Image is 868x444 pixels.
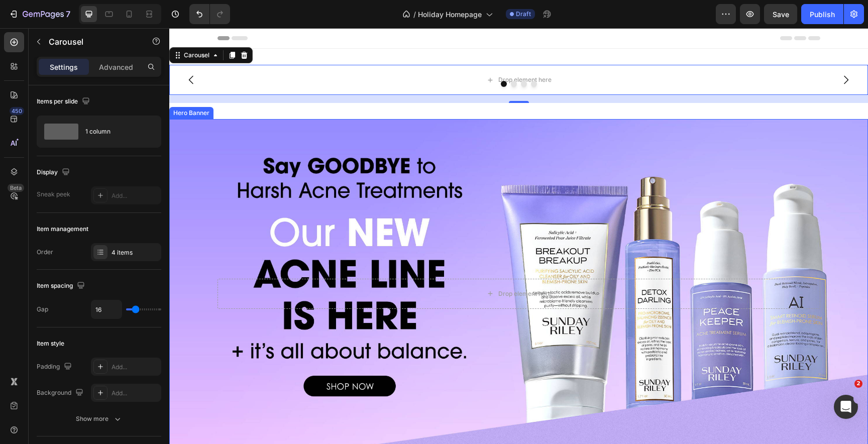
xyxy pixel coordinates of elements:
p: Advanced [99,62,133,72]
div: Order [37,248,53,257]
div: Publish [810,9,835,20]
button: 7 [4,4,75,24]
div: Carousel [13,23,42,32]
iframe: Intercom live chat [834,395,858,419]
div: Hero Banner [2,80,42,89]
button: Dot [352,53,358,59]
button: Dot [332,53,338,59]
div: 1 column [85,120,147,143]
span: Save [773,10,789,19]
div: Drop element here [329,48,382,56]
div: Background [37,386,85,400]
p: Carousel [49,36,134,48]
div: Undo/Redo [189,4,230,24]
div: Add... [112,389,159,398]
div: Item spacing [37,279,87,293]
p: Settings [50,62,78,72]
div: Sneak peek [37,190,70,199]
span: / [413,9,416,20]
div: 450 [10,107,24,115]
button: Save [764,4,797,24]
input: Auto [91,300,122,318]
div: Add... [112,363,159,372]
div: Show more [76,414,123,424]
button: Dot [362,53,368,59]
div: Padding [37,360,74,374]
div: Items per slide [37,95,92,108]
span: Draft [516,10,531,19]
div: Display [37,166,72,179]
div: Item management [37,225,88,234]
button: Publish [801,4,843,24]
button: Show more [37,410,161,428]
div: Beta [8,184,24,192]
div: Item style [37,339,64,348]
button: Dot [342,53,348,59]
div: 4 items [112,248,159,257]
span: 2 [854,380,862,388]
span: Holiday Homepage [418,9,482,20]
div: Gap [37,305,48,314]
iframe: Design area [169,28,868,444]
button: Carousel Next Arrow [663,38,691,66]
div: Drop element here [329,262,382,270]
p: 7 [66,8,70,20]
